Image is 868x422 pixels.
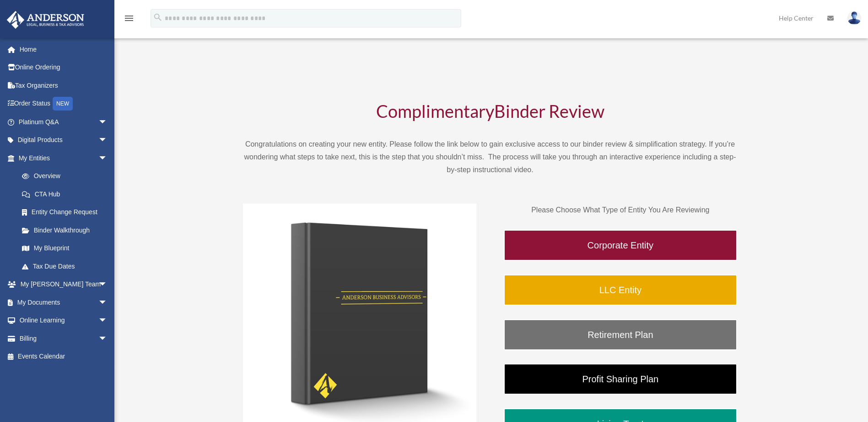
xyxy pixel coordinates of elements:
a: Digital Productsarrow_drop_down [6,131,121,149]
a: Tax Due Dates [13,257,121,275]
img: User Pic [847,11,861,25]
span: arrow_drop_down [98,275,117,294]
span: arrow_drop_down [98,113,117,132]
a: Events Calendar [6,348,121,366]
i: search [153,12,163,22]
a: LLC Entity [504,274,737,306]
a: CTA Hub [13,185,121,203]
i: menu [124,13,135,24]
span: arrow_drop_down [98,329,117,348]
a: Binder Walkthrough [13,221,117,239]
p: Congratulations on creating your new entity. Please follow the link below to gain exclusive acces... [243,138,737,176]
a: Tax Organizers [6,76,121,95]
a: Profit Sharing Plan [504,364,737,395]
a: Overview [13,167,121,185]
a: My Blueprint [13,239,121,258]
a: My [PERSON_NAME] Teamarrow_drop_down [6,275,121,294]
a: Retirement Plan [504,319,737,350]
a: Billingarrow_drop_down [6,329,121,348]
span: arrow_drop_down [98,149,117,168]
span: Complimentary [376,100,494,121]
a: Corporate Entity [504,230,737,261]
a: Online Learningarrow_drop_down [6,311,121,330]
a: Online Ordering [6,58,121,77]
a: Home [6,40,121,58]
a: My Documentsarrow_drop_down [6,293,121,311]
a: Entity Change Request [13,203,121,222]
a: menu [124,16,135,24]
span: arrow_drop_down [98,293,117,312]
span: arrow_drop_down [98,131,117,150]
div: NEW [53,97,73,111]
img: Anderson Advisors Platinum Portal [4,11,87,29]
a: Platinum Q&Aarrow_drop_down [6,113,121,131]
span: arrow_drop_down [98,311,117,330]
span: Binder Review [494,100,604,121]
a: Order StatusNEW [6,95,121,113]
p: Please Choose What Type of Entity You Are Reviewing [504,204,737,216]
a: My Entitiesarrow_drop_down [6,149,121,167]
